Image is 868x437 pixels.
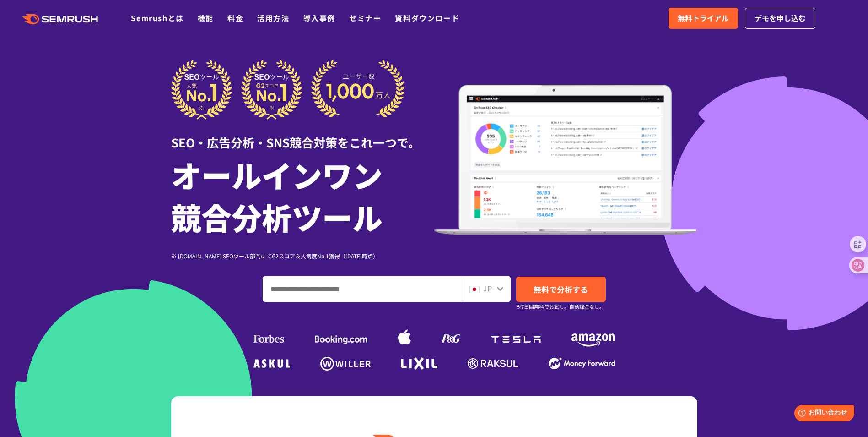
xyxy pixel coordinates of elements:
[227,12,243,23] a: 料金
[678,12,729,24] span: 無料トライアル
[395,12,459,23] a: 資料ダウンロード
[516,302,604,311] small: ※7日間無料でお試し。自動課金なし。
[171,120,434,151] div: SEO・広告分析・SNS競合対策をこれ一つで。
[745,8,815,29] a: デモを申し込む
[198,12,214,23] a: 機能
[257,12,289,23] a: 活用方法
[263,277,461,301] input: ドメイン、キーワードまたはURLを入力してください
[349,12,381,23] a: セミナー
[755,12,806,24] span: デモを申し込む
[787,401,858,427] iframe: Help widget launcher
[171,251,434,260] div: ※ [DOMAIN_NAME] SEOツール部門にてG2スコア＆人気度No.1獲得（[DATE]時点）
[171,153,434,238] h1: オールインワン 競合分析ツール
[516,277,606,302] a: 無料で分析する
[534,284,588,295] span: 無料で分析する
[303,12,335,23] a: 導入事例
[483,283,492,294] span: JP
[669,8,738,29] a: 無料トライアル
[131,12,183,23] a: Semrushとは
